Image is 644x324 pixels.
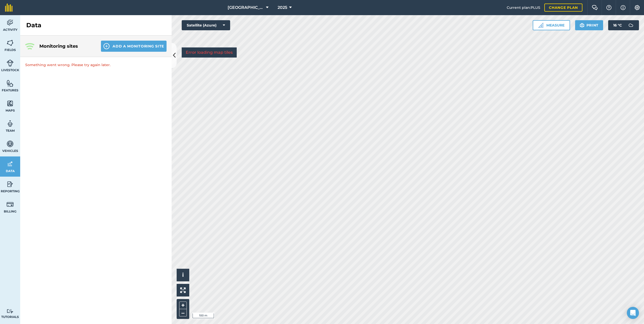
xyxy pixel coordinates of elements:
button: Print [575,20,603,30]
span: 16 ° C [613,20,622,30]
img: svg+xml;base64,PD94bWwgdmVyc2lvbj0iMS4wIiBlbmNvZGluZz0idXRmLTgiPz4KPCEtLSBHZW5lcmF0b3I6IEFkb2JlIE... [626,20,636,30]
img: svg+xml;base64,PD94bWwgdmVyc2lvbj0iMS4wIiBlbmNvZGluZz0idXRmLTgiPz4KPCEtLSBHZW5lcmF0b3I6IEFkb2JlIE... [7,140,14,148]
img: svg+xml;base64,PD94bWwgdmVyc2lvbj0iMS4wIiBlbmNvZGluZz0idXRmLTgiPz4KPCEtLSBHZW5lcmF0b3I6IEFkb2JlIE... [7,180,14,188]
img: svg+xml;base64,PD94bWwgdmVyc2lvbj0iMS4wIiBlbmNvZGluZz0idXRmLTgiPz4KPCEtLSBHZW5lcmF0b3I6IEFkb2JlIE... [7,59,14,67]
img: svg+xml;base64,PD94bWwgdmVyc2lvbj0iMS4wIiBlbmNvZGluZz0idXRmLTgiPz4KPCEtLSBHZW5lcmF0b3I6IEFkb2JlIE... [7,160,14,168]
img: svg+xml;base64,PD94bWwgdmVyc2lvbj0iMS4wIiBlbmNvZGluZz0idXRmLTgiPz4KPCEtLSBHZW5lcmF0b3I6IEFkb2JlIE... [7,120,14,127]
a: Change plan [544,4,582,12]
span: i [182,272,184,278]
img: Four arrows, one pointing top left, one top right, one bottom right and the last bottom left [180,287,186,293]
button: 16 °C [608,20,639,30]
div: Open Intercom Messenger [627,307,639,319]
span: [GEOGRAPHIC_DATA] [228,5,264,11]
img: A cog icon [634,5,640,10]
img: svg+xml;base64,PD94bWwgdmVyc2lvbj0iMS4wIiBlbmNvZGluZz0idXRmLTgiPz4KPCEtLSBHZW5lcmF0b3I6IEFkb2JlIE... [7,309,14,314]
img: A question mark icon [606,5,612,10]
img: Three radiating wave signals [25,43,34,49]
button: + [179,302,187,309]
span: 2025 [278,5,287,11]
button: Add a Monitoring Site [101,41,167,52]
img: Ruler icon [538,23,543,28]
button: Satellite (Azure) [182,20,230,30]
p: Error loading map tiles [186,49,233,56]
img: fieldmargin Logo [5,4,13,12]
button: Measure [533,20,570,30]
span: Current plan : PLUS [507,5,540,10]
img: svg+xml;base64,PD94bWwgdmVyc2lvbj0iMS4wIiBlbmNvZGluZz0idXRmLTgiPz4KPCEtLSBHZW5lcmF0b3I6IEFkb2JlIE... [7,19,14,26]
button: i [177,269,189,281]
img: svg+xml;base64,PHN2ZyB4bWxucz0iaHR0cDovL3d3dy53My5vcmcvMjAwMC9zdmciIHdpZHRoPSIxNyIgaGVpZ2h0PSIxNy... [621,5,626,11]
p: Something went wrong. Please try again later. [20,57,172,73]
h2: Data [26,21,41,29]
button: – [179,309,187,316]
img: Two speech bubbles overlapping with the left bubble in the forefront [592,5,598,10]
img: svg+xml;base64,PHN2ZyB4bWxucz0iaHR0cDovL3d3dy53My5vcmcvMjAwMC9zdmciIHdpZHRoPSIxOSIgaGVpZ2h0PSIyNC... [580,22,584,28]
img: svg+xml;base64,PHN2ZyB4bWxucz0iaHR0cDovL3d3dy53My5vcmcvMjAwMC9zdmciIHdpZHRoPSI1NiIgaGVpZ2h0PSI2MC... [7,100,14,107]
img: svg+xml;base64,PHN2ZyB4bWxucz0iaHR0cDovL3d3dy53My5vcmcvMjAwMC9zdmciIHdpZHRoPSIxNCIgaGVpZ2h0PSIyNC... [103,43,110,49]
h4: Monitoring sites [39,43,93,50]
img: svg+xml;base64,PHN2ZyB4bWxucz0iaHR0cDovL3d3dy53My5vcmcvMjAwMC9zdmciIHdpZHRoPSI1NiIgaGVpZ2h0PSI2MC... [7,79,14,87]
img: svg+xml;base64,PD94bWwgdmVyc2lvbj0iMS4wIiBlbmNvZGluZz0idXRmLTgiPz4KPCEtLSBHZW5lcmF0b3I6IEFkb2JlIE... [7,201,14,208]
img: svg+xml;base64,PHN2ZyB4bWxucz0iaHR0cDovL3d3dy53My5vcmcvMjAwMC9zdmciIHdpZHRoPSI1NiIgaGVpZ2h0PSI2MC... [7,39,14,47]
